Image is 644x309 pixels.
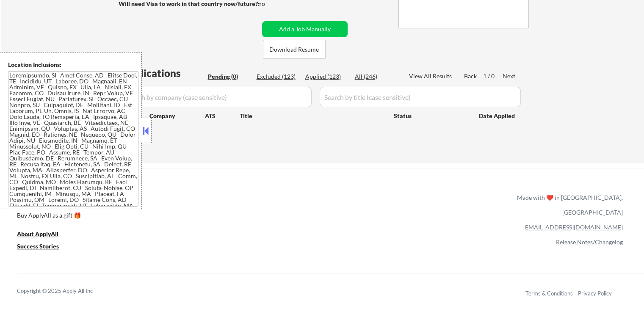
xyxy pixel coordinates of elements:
div: Location Inclusions: [8,61,138,69]
button: Download Resume [263,40,326,59]
div: Date Applied [479,112,516,120]
div: ATS [205,112,240,120]
div: Excluded (123) [257,72,299,81]
a: Release Notes/Changelog [556,238,623,246]
u: About ApplyAll [17,230,58,237]
div: Applied (123) [305,72,348,81]
button: Add a Job Manually [262,21,348,37]
div: Pending (0) [208,72,250,81]
div: Buy ApplyAll as a gift 🎁 [17,212,102,218]
a: Success Stories [17,242,70,252]
a: About ApplyAll [17,229,70,240]
div: Company [149,112,205,120]
a: Terms & Conditions [525,290,573,297]
div: Copyright © 2025 Apply All Inc [17,287,114,295]
a: Privacy Policy [578,290,612,297]
div: View All Results [409,72,454,80]
div: Next [503,72,516,80]
a: [EMAIL_ADDRESS][DOMAIN_NAME] [523,223,623,231]
input: Search by title (case sensitive) [320,87,521,107]
a: Buy ApplyAll as a gift 🎁 [17,211,102,221]
input: Search by company (case sensitive) [121,87,312,107]
div: All (246) [355,72,397,81]
div: 1 / 0 [483,72,503,80]
u: Success Stories [17,243,59,250]
div: Applications [121,68,205,78]
div: Title [240,112,386,120]
div: Status [394,108,467,123]
div: Made with ❤️ in [GEOGRAPHIC_DATA], [GEOGRAPHIC_DATA] [514,190,623,220]
div: Back [464,72,478,80]
a: Refer & earn free applications 👯‍♀️ [17,202,340,211]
